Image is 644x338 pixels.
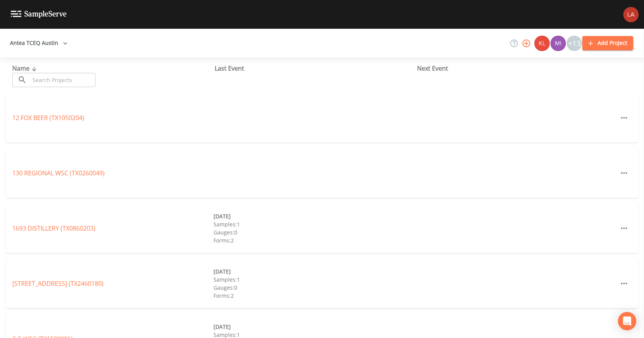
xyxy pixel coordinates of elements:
div: [DATE] [214,323,415,331]
div: Forms: 2 [214,292,415,300]
div: Gauges: 0 [214,284,415,292]
button: Add Project [582,36,633,50]
div: +13 [567,36,582,51]
input: Search Projects [30,73,95,87]
div: Miriaha Caddie [550,36,566,51]
div: Forms: 2 [214,236,415,244]
button: Antea TCEQ Austin [7,36,71,50]
div: Samples: 1 [214,220,415,228]
div: Next Event [417,64,619,73]
img: logo [11,11,67,18]
span: Name [12,64,39,73]
div: Kler Teran [534,36,550,51]
div: Last Event [215,64,417,73]
a: 12 FOX BEER (TX1050204) [12,114,84,122]
a: 130 REGIONAL WSC (TX0260049) [12,169,105,177]
img: 9c4450d90d3b8045b2e5fa62e4f92659 [534,36,550,51]
div: [DATE] [214,212,415,220]
div: Gauges: 0 [214,228,415,236]
img: cf6e799eed601856facf0d2563d1856d [623,7,639,22]
div: Open Intercom Messenger [618,312,636,330]
a: [STREET_ADDRESS] (TX2460180) [12,279,103,288]
img: a1ea4ff7c53760f38bef77ef7c6649bf [550,36,566,51]
div: Samples: 1 [214,275,415,284]
a: 1693 DISTILLERY (TX0860203) [12,224,95,232]
div: [DATE] [214,267,415,275]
